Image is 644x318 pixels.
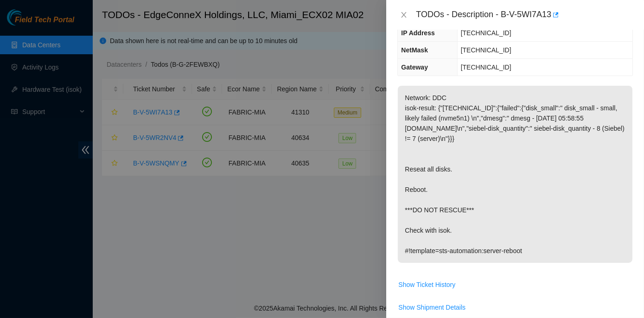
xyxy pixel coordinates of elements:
span: IP Address [401,29,434,37]
p: Network: DDC isok-result: {"[TECHNICAL_ID]":{"failed":{"disk_small":" disk_small - small, likely ... [398,86,632,263]
div: TODOs - Description - B-V-5WI7A13 [416,7,633,22]
button: Show Ticket History [398,277,456,292]
span: [TECHNICAL_ID] [461,29,511,37]
span: close [400,11,408,19]
button: Show Shipment Details [398,300,466,315]
span: Gateway [401,64,428,71]
span: [TECHNICAL_ID] [461,46,511,54]
button: Close [397,11,410,19]
span: NetMask [401,46,428,54]
span: Show Shipment Details [398,302,465,312]
span: Show Ticket History [398,280,455,290]
span: [TECHNICAL_ID] [461,64,511,71]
